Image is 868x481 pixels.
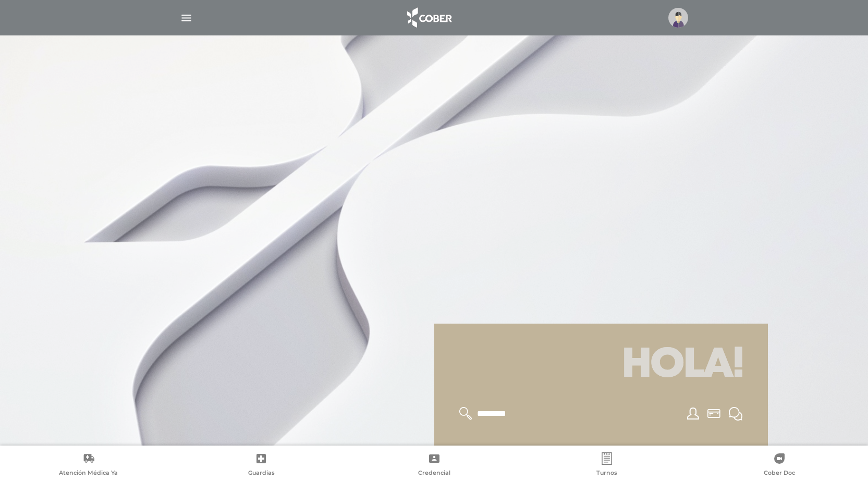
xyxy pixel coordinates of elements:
span: Guardias [248,469,275,478]
span: Atención Médica Ya [59,469,118,478]
a: Cober Doc [693,452,866,479]
a: Turnos [520,452,693,479]
span: Credencial [418,469,450,478]
span: Cober Doc [764,469,795,478]
img: profile-placeholder.svg [668,8,688,28]
img: Cober_menu-lines-white.svg [180,11,193,24]
img: logo_cober_home-white.png [401,5,456,30]
h1: Hola! [447,336,755,394]
a: Credencial [348,452,520,479]
a: Atención Médica Ya [2,452,175,479]
a: Guardias [175,452,347,479]
span: Turnos [596,469,617,478]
